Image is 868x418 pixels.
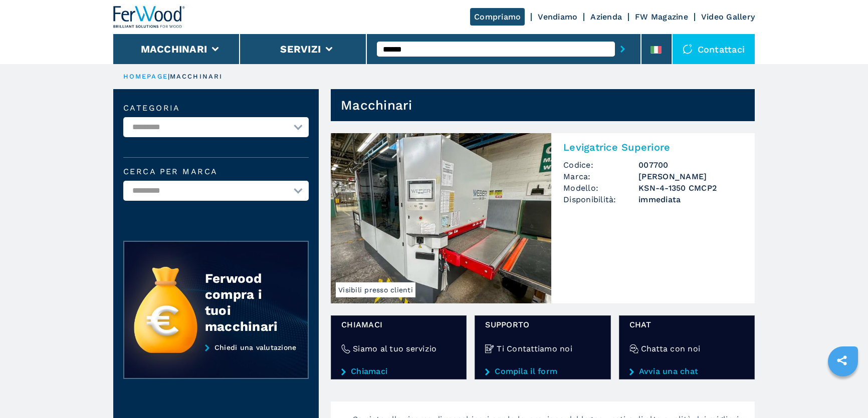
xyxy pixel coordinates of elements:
h4: Ti Contattiamo noi [497,343,572,354]
span: Modello: [563,182,638,194]
a: Compriamo [470,8,525,26]
img: Levigatrice Superiore WEBER KSN-4-1350 CMCP2 [331,133,551,303]
button: submit-button [615,38,630,61]
label: Cerca per marca [123,168,309,176]
a: HOMEPAGE [123,73,168,80]
img: Ti Contattiamo noi [485,344,494,353]
a: FW Magazine [635,12,688,22]
a: Azienda [590,12,622,22]
span: | [168,73,170,80]
a: Levigatrice Superiore WEBER KSN-4-1350 CMCP2Visibili presso clientiLevigatrice SuperioreCodice:00... [331,133,755,303]
h3: [PERSON_NAME] [638,171,743,182]
span: Visibili presso clienti [336,282,415,297]
span: Marca: [563,171,638,182]
a: Chiedi una valutazione [123,343,309,379]
span: chat [629,319,744,330]
span: Disponibilità: [563,194,638,205]
a: sharethis [829,348,854,373]
h4: Chatta con noi [641,343,701,354]
img: Chatta con noi [629,344,638,353]
span: immediata [638,194,743,205]
h3: 007700 [638,159,743,171]
span: Codice: [563,159,638,171]
a: Vendiamo [538,12,577,22]
h3: KSN-4-1350 CMCP2 [638,182,743,194]
div: Ferwood compra i tuoi macchinari [205,270,288,334]
h4: Siamo al tuo servizio [353,343,437,354]
span: Supporto [485,319,600,330]
img: Ferwood [113,6,185,28]
a: Compila il form [485,367,600,376]
button: Servizi [280,43,321,55]
div: Contattaci [673,34,755,64]
h1: Macchinari [341,97,412,113]
img: Siamo al tuo servizio [341,344,350,353]
label: Categoria [123,104,309,112]
span: Chiamaci [341,319,456,330]
p: macchinari [170,72,223,81]
a: Video Gallery [701,12,755,22]
a: Avvia una chat [629,367,744,376]
a: Chiamaci [341,367,456,376]
button: Macchinari [141,43,207,55]
img: Contattaci [683,44,693,54]
iframe: Chat [825,373,860,410]
h2: Levigatrice Superiore [563,141,743,153]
